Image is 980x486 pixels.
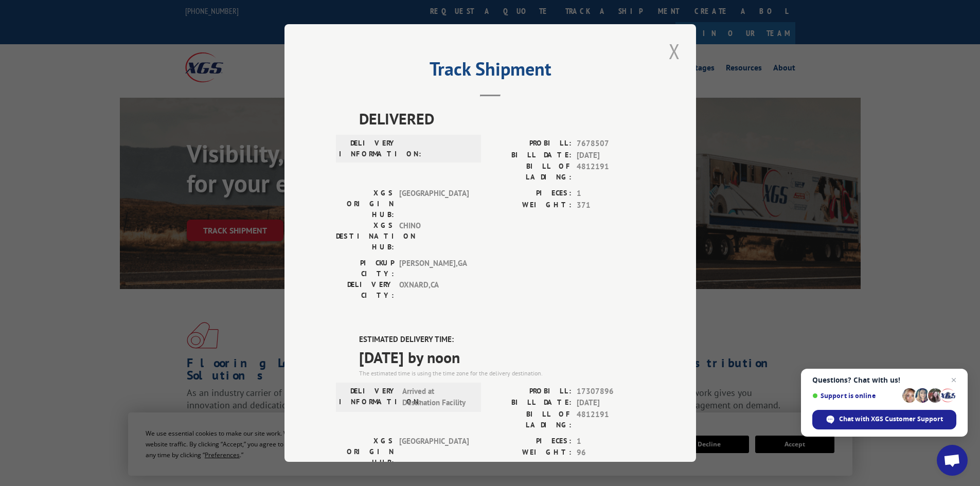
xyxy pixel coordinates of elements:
[490,397,572,409] label: BILL DATE:
[812,376,956,384] span: Questions? Chat with us!
[490,200,572,211] label: WEIGHT:
[490,188,572,200] label: PIECES:
[812,410,956,429] span: Chat with XGS Customer Support
[577,138,645,150] span: 7678507
[577,447,645,459] span: 96
[359,369,645,378] div: The estimated time is using the time zone for the delivery destination.
[336,220,394,253] label: XGS DESTINATION HUB:
[399,188,469,220] span: [GEOGRAPHIC_DATA]
[336,62,645,81] h2: Track Shipment
[839,415,943,424] span: Chat with XGS Customer Support
[339,138,397,159] label: DELIVERY INFORMATION:
[490,409,572,430] label: BILL OF LADING:
[666,37,683,65] button: Close modal
[812,392,899,400] span: Support is online
[490,138,572,150] label: PROBILL:
[399,220,469,253] span: CHINO
[336,436,394,468] label: XGS ORIGIN HUB:
[577,409,645,430] span: 4812191
[402,386,472,409] span: Arrived at Destination Facility
[577,161,645,183] span: 4812191
[490,436,572,447] label: PIECES:
[490,161,572,183] label: BILL OF LADING:
[399,436,469,468] span: [GEOGRAPHIC_DATA]
[490,150,572,161] label: BILL DATE:
[339,386,397,409] label: DELIVERY INFORMATION:
[937,445,968,476] a: Open chat
[336,258,394,279] label: PICKUP CITY:
[399,258,469,279] span: [PERSON_NAME] , GA
[577,436,645,447] span: 1
[336,279,394,301] label: DELIVERY CITY:
[577,150,645,161] span: [DATE]
[577,200,645,211] span: 371
[359,346,645,369] span: [DATE] by noon
[359,107,645,130] span: DELIVERED
[490,447,572,459] label: WEIGHT:
[359,334,645,346] label: ESTIMATED DELIVERY TIME:
[490,386,572,398] label: PROBILL:
[399,279,469,301] span: OXNARD , CA
[336,188,394,220] label: XGS ORIGIN HUB:
[577,188,645,200] span: 1
[577,397,645,409] span: [DATE]
[577,386,645,398] span: 17307896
